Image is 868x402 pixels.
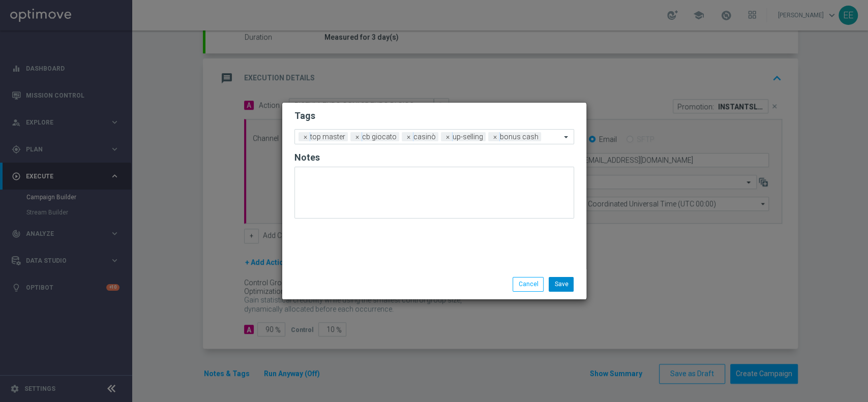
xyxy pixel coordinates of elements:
span: cb giocato [360,132,399,141]
span: up-selling [450,132,486,141]
button: Cancel [513,277,544,291]
span: × [443,132,453,141]
h2: Notes [294,151,574,164]
span: × [353,132,362,141]
span: × [491,132,500,141]
span: casinò [411,132,438,141]
span: × [404,132,413,141]
h2: Tags [294,110,574,122]
ng-select: bonus cash, casinò, cb giocato, top master, up-selling [294,129,574,144]
span: × [301,132,310,141]
span: bonus cash [497,132,541,141]
span: top master [308,132,348,141]
button: Save [549,277,574,291]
